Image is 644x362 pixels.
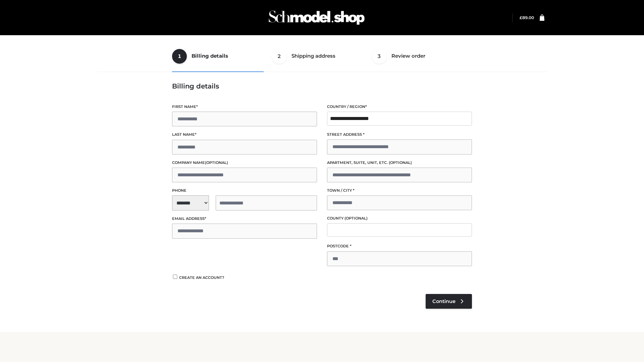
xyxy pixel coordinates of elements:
[172,187,317,194] label: Phone
[344,216,368,221] span: (optional)
[205,160,228,165] span: (optional)
[172,104,317,110] label: First name
[426,294,472,309] a: Continue
[179,275,224,280] span: Create an account?
[172,275,178,279] input: Create an account?
[327,215,472,222] label: County
[172,160,317,166] label: Company name
[327,131,472,138] label: Street address
[327,187,472,194] label: Town / City
[172,216,317,222] label: Email address
[520,15,534,20] bdi: 89.00
[520,15,534,20] a: £89.00
[389,160,412,165] span: (optional)
[327,160,472,166] label: Apartment, suite, unit, etc.
[327,104,472,110] label: Country / Region
[327,243,472,249] label: Postcode
[266,4,367,31] img: Schmodel Admin 964
[432,298,455,304] span: Continue
[172,131,317,138] label: Last name
[520,15,522,20] span: £
[172,82,472,90] h3: Billing details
